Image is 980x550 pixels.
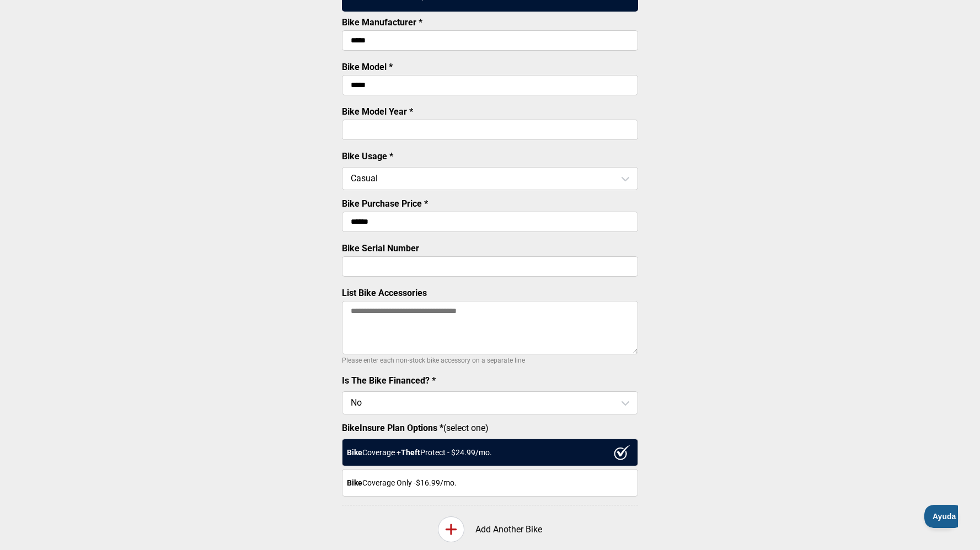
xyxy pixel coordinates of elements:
label: (select one) [342,423,638,433]
strong: BikeInsure Plan Options * [342,423,443,433]
label: Bike Serial Number [342,243,419,254]
strong: Bike [347,448,362,457]
strong: Bike [347,478,362,487]
label: List Bike Accessories [342,288,427,298]
p: Please enter each non-stock bike accessory on a separate line [342,354,638,367]
img: ux1sgP1Haf775SAghJI38DyDlYP+32lKFAAAAAElFTkSuQmCC [614,445,630,460]
iframe: Activar/desactivar soporte al cliente [924,505,958,528]
div: Coverage + Protect - $ 24.99 /mo. [342,439,638,466]
div: Coverage Only - $16.99 /mo. [342,469,638,497]
label: Bike Purchase Price * [342,198,428,209]
div: Add Another Bike [342,516,638,542]
label: Bike Model * [342,62,393,72]
label: Bike Usage * [342,151,393,161]
label: Is The Bike Financed? * [342,375,436,386]
label: Bike Model Year * [342,106,413,117]
label: Bike Manufacturer * [342,17,422,28]
strong: Theft [401,448,420,457]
